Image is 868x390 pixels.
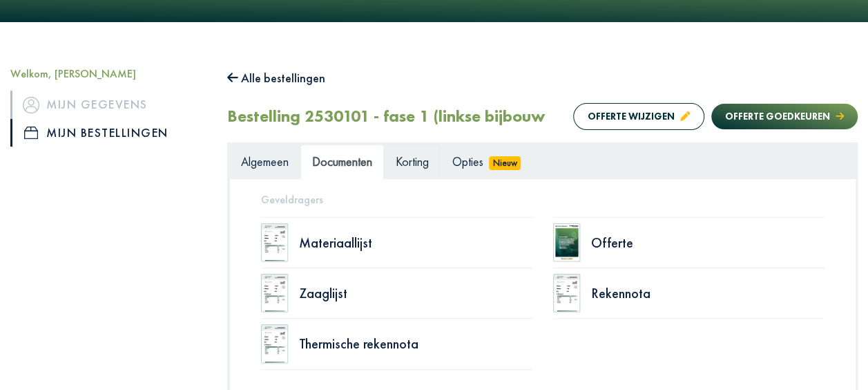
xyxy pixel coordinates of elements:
[573,103,704,130] button: Offerte wijzigen
[261,223,289,262] img: doc
[227,106,545,127] h2: Bestelling 2530101 - fase 1 (linkse bijbouw
[229,145,856,178] ul: Tabs
[261,193,824,206] h5: Geveldragers
[227,67,325,89] button: Alle bestellingen
[489,156,521,170] span: Nieuw
[24,127,38,139] img: icon
[23,97,39,113] img: icon
[452,154,483,169] span: Opties
[591,286,824,300] div: Rekennota
[396,154,429,169] span: Korting
[553,223,581,262] img: doc
[299,286,532,300] div: Zaaglijst
[261,274,289,313] img: doc
[10,67,206,80] h5: Welkom, [PERSON_NAME]
[711,104,858,129] button: Offerte goedkeuren
[10,119,206,147] a: iconMijn bestellingen
[299,337,532,351] div: Thermische rekennota
[312,154,372,169] span: Documenten
[241,154,289,169] span: Algemeen
[10,91,206,118] a: iconMijn gegevens
[591,236,824,250] div: Offerte
[553,274,581,313] img: doc
[299,236,532,250] div: Materiaallijst
[261,324,289,363] img: doc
